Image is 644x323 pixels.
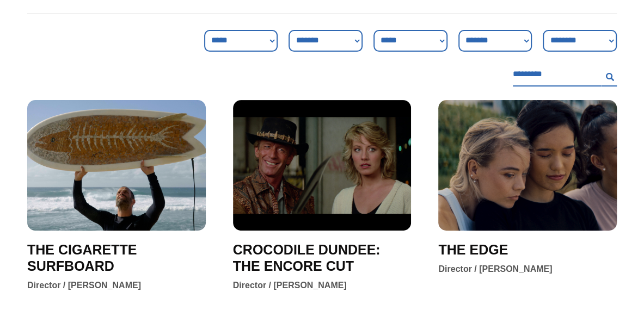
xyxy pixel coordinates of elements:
a: CROCODILE DUNDEE: THE ENCORE CUT [233,241,412,274]
input: Search Filter [513,63,601,86]
select: Venue Filter [373,30,447,52]
a: THE CIGARETTE SURFBOARD [27,241,206,274]
select: Language [543,30,617,52]
div: Director / [PERSON_NAME] [233,279,347,291]
select: Sort filter [289,30,363,52]
a: THE EDGE [438,241,508,258]
div: Director / [PERSON_NAME] [27,279,141,291]
select: Country Filter [458,30,532,52]
div: Director / [PERSON_NAME] [438,263,552,275]
select: Genre Filter [204,30,278,52]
